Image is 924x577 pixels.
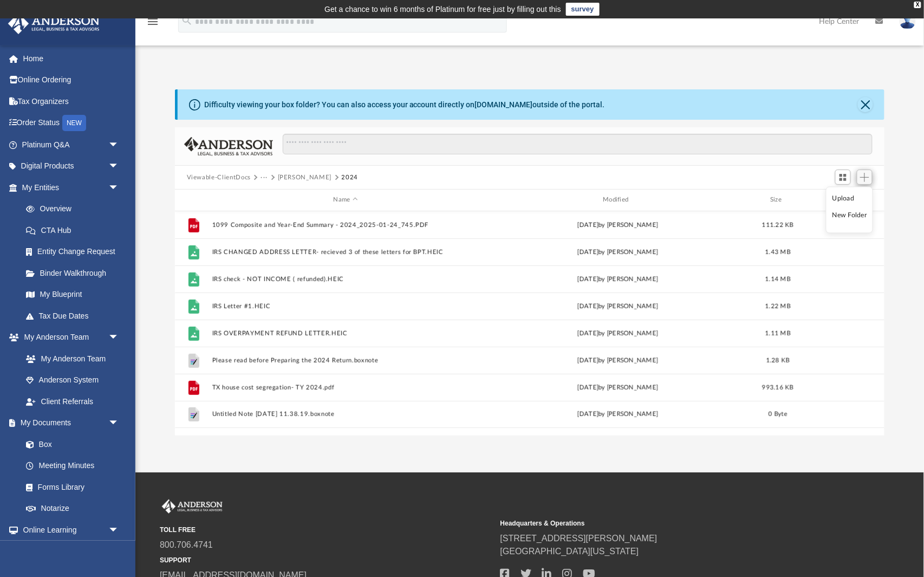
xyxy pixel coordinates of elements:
a: Online Ordering [8,69,135,91]
img: User Pic [900,14,916,29]
button: [PERSON_NAME] [278,173,331,183]
small: Headquarters & Operations [500,518,834,528]
div: close [914,2,921,8]
div: Difficulty viewing your box folder? You can also access your account directly on outside of the p... [204,99,605,111]
span: arrow_drop_down [108,134,130,156]
i: search [181,15,193,27]
span: 111.22 KB [762,222,793,228]
a: Home [8,48,135,69]
span: [DATE] [577,330,598,336]
a: My Documentsarrow_drop_down [8,412,130,434]
a: My Anderson Teamarrow_drop_down [8,327,130,348]
a: Binder Walkthrough [15,262,135,284]
span: [DATE] [577,249,598,255]
a: menu [146,21,159,28]
a: Tax Organizers [8,90,135,112]
i: menu [146,15,159,28]
button: Add [857,170,873,185]
span: 0 Byte [769,411,788,417]
span: 993.16 KB [762,384,793,390]
span: 1.11 MB [765,330,791,336]
a: survey [566,3,600,16]
small: TOLL FREE [160,525,493,535]
div: by [PERSON_NAME] [484,382,752,392]
button: Untitled Note [DATE] 11.38.19.boxnote [212,411,479,418]
a: Forms Library [15,476,125,498]
div: Name [211,195,479,205]
button: Please read before Preparing the 2024 Return.boxnote [212,357,479,364]
button: Switch to Grid View [835,170,851,185]
div: Get a chance to win 6 months of Platinum for free just by filling out this [324,3,561,16]
a: [GEOGRAPHIC_DATA][US_STATE] [500,547,639,556]
button: 2024 [342,173,359,183]
div: by [PERSON_NAME] [484,274,752,284]
div: NEW [62,115,86,131]
span: arrow_drop_down [108,412,130,435]
div: grid [175,211,885,436]
span: 1.28 KB [766,357,790,363]
ul: Add [826,187,873,234]
div: by [PERSON_NAME] [484,247,752,257]
a: Order StatusNEW [8,112,135,134]
div: by [PERSON_NAME] [484,328,752,338]
a: Platinum Q&Aarrow_drop_down [8,134,135,155]
a: Client Referrals [15,391,130,412]
span: arrow_drop_down [108,519,130,541]
span: arrow_drop_down [108,155,130,178]
span: [DATE] [577,303,598,309]
button: IRS Letter #1.HEIC [212,303,479,310]
div: by [PERSON_NAME] [484,220,752,230]
li: Upload [832,193,867,204]
button: Viewable-ClientDocs [187,173,251,183]
img: Anderson Advisors Platinum Portal [160,500,225,514]
div: id [180,195,207,205]
button: TX house cost segregation- TY 2024.pdf [212,384,479,391]
a: 800.706.4741 [160,540,213,549]
div: [DATE] by [PERSON_NAME] [484,410,752,419]
a: CTA Hub [15,219,135,241]
a: Notarize [15,498,130,520]
div: Modified [484,195,751,205]
button: IRS check - NOT INCOME ( refunded).HEIC [212,276,479,283]
div: [DATE] by [PERSON_NAME] [484,355,752,365]
div: Size [756,195,799,205]
button: Close [858,97,873,112]
span: [DATE] [577,222,598,228]
button: IRS OVERPAYMENT REFUND LETTER.HEIC [212,330,479,337]
span: arrow_drop_down [108,327,130,349]
div: by [PERSON_NAME] [484,301,752,311]
span: 1.14 MB [765,276,791,282]
a: Meeting Minutes [15,455,130,477]
input: Search files and folders [283,134,873,154]
span: arrow_drop_down [108,177,130,199]
span: 1.22 MB [765,303,791,309]
a: Courses [15,541,130,562]
a: [DOMAIN_NAME] [475,100,533,109]
a: My Blueprint [15,284,130,306]
div: id [804,195,880,205]
span: 1.43 MB [765,249,791,255]
a: Box [15,433,125,455]
li: New Folder [832,210,867,222]
img: Anderson Advisors Platinum Portal [5,13,103,34]
a: My Anderson Team [15,348,125,369]
a: Tax Due Dates [15,305,135,327]
button: 1099 Composite and Year-End Summary - 2024_2025-01-24_745.PDF [212,222,479,229]
span: [DATE] [577,276,598,282]
a: Digital Productsarrow_drop_down [8,155,135,177]
a: Overview [15,198,135,220]
small: SUPPORT [160,555,493,565]
a: My Entitiesarrow_drop_down [8,177,135,198]
span: [DATE] [577,384,598,390]
button: ··· [261,173,268,183]
button: IRS CHANGED ADDRESS LETTER- recieved 3 of these letters for BPT.HEIC [212,249,479,256]
a: Entity Change Request [15,241,135,263]
a: Anderson System [15,369,130,391]
a: [STREET_ADDRESS][PERSON_NAME] [500,534,658,543]
a: Online Learningarrow_drop_down [8,519,130,541]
